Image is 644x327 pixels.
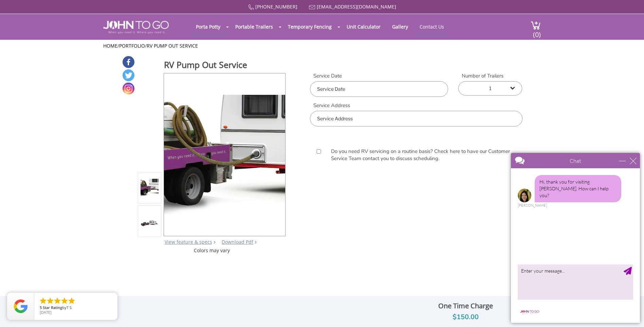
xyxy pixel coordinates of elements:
[384,300,547,312] div: One Time Charge
[507,149,644,327] iframe: Live Chat Box
[14,299,27,313] img: Review Rating
[458,72,522,80] label: Number of Trailers
[119,42,145,49] a: Portfolio
[165,239,212,245] a: View feature & specs
[103,42,541,49] ul: / /
[138,247,286,254] div: Colors may vary
[317,3,396,10] a: [EMAIL_ADDRESS][DOMAIN_NAME]
[40,306,112,310] span: by
[531,21,541,30] img: cart a
[191,20,225,33] a: Porta Potty
[103,42,117,49] a: Home
[40,310,52,315] span: [DATE]
[310,111,522,126] input: Service Address
[342,20,386,33] a: Unit Calculator
[328,148,517,162] label: Do you need RV servicing on a routine basis? Check here to have our Customer Service Team contact...
[39,297,47,305] li: 
[248,4,254,10] img: Call
[255,3,297,10] a: [PHONE_NUMBER]
[60,297,69,305] li: 
[309,5,315,10] img: Mail
[123,69,134,81] a: Twitter
[103,21,169,34] img: JOHN to go
[46,297,54,305] li: 
[123,83,134,94] a: Instagram
[68,297,76,305] li: 
[164,59,286,72] h1: RV Pump Out Service
[67,305,72,310] span: T S
[387,20,413,33] a: Gallery
[415,20,449,33] a: Contact Us
[310,72,448,80] label: Service Date
[310,81,448,97] input: Service Date
[283,20,337,33] a: Temporary Fencing
[123,56,134,68] a: Facebook
[141,179,159,197] img: Product
[40,305,42,310] span: 5
[141,220,159,226] img: Product
[214,241,216,244] img: right arrow icon
[310,102,522,109] label: Service Address
[164,95,285,214] img: Product
[147,42,198,49] a: RV Pump Out Service
[43,305,62,310] span: Star Rating
[230,20,278,33] a: Portable Trailers
[255,241,257,244] img: chevron.png
[384,312,547,323] div: $150.00
[533,24,541,39] span: (0)
[222,239,253,245] a: Download Pdf
[53,297,61,305] li: 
